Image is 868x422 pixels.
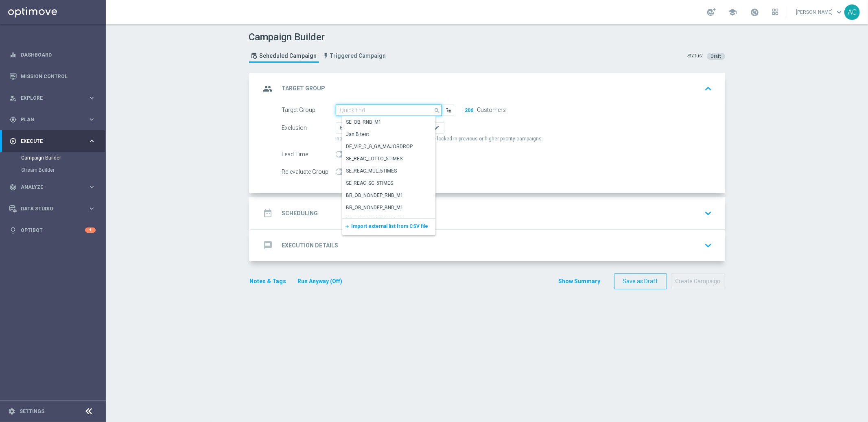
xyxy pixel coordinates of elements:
[9,95,96,101] button: person_search Explore keyboard_arrow_right
[282,105,336,116] div: Target Group
[21,139,88,144] span: Execute
[688,52,704,60] div: Status:
[88,94,96,102] i: keyboard_arrow_right
[9,94,88,102] div: Explore
[844,4,860,20] div: AC
[88,137,96,145] i: keyboard_arrow_right
[702,206,715,221] button: keyboard_arrow_down
[21,44,96,66] a: Dashboard
[21,219,85,241] a: Optibot
[9,138,17,145] i: play_circle_outline
[707,52,725,59] colored-tag: Draft
[336,105,442,116] input: Quick find
[282,149,336,160] div: Lead Time
[261,206,715,221] div: date_range Scheduling keyboard_arrow_down
[261,81,715,96] div: group Target Group keyboard_arrow_up
[20,409,44,414] a: Settings
[558,277,601,286] button: Show Summary
[282,122,336,133] div: Exclusion
[297,276,343,286] button: Run Anyway (Off)
[9,184,96,190] button: track_changes Analyze keyboard_arrow_right
[342,165,442,177] div: Press SPACE to select this row.
[9,184,17,191] i: track_changes
[702,239,715,251] i: keyboard_arrow_down
[346,143,413,150] div: DE_VIP_D_G_GA_MAJORDROP
[9,94,17,102] i: person_search
[249,276,287,286] button: Notes & Tags
[321,49,388,63] a: Triggered Campaign
[795,6,844,18] a: [PERSON_NAME]keyboard_arrow_down
[9,52,96,58] button: equalizer Dashboard
[342,129,442,141] div: Press SPACE to select this row.
[9,138,88,145] div: Execute
[346,118,382,126] div: SE_OB_RNB_M1
[343,224,350,230] i: add
[88,116,96,123] i: keyboard_arrow_right
[282,166,336,177] div: Re-evaluate Group
[702,83,715,95] i: keyboard_arrow_up
[702,207,715,219] i: keyboard_arrow_down
[346,167,397,175] div: SE_REAC_MUL_5TIMES
[21,152,105,164] div: Campaign Builder
[330,52,386,59] span: Triggered Campaign
[9,116,96,123] button: gps_fixed Plan keyboard_arrow_right
[346,155,403,162] div: SE_REAC_LOTTO_5TIMES
[9,205,88,212] div: Data Studio
[21,167,85,173] a: Stream Builder
[342,219,354,235] button: add Import external list from CSV file
[85,227,96,233] div: 4
[9,73,96,80] button: Mission Control
[9,44,96,66] div: Dashboard
[342,190,442,202] div: Press SPACE to select this row.
[9,206,96,212] button: Data Studio keyboard_arrow_right
[9,138,96,144] button: play_circle_outline Execute keyboard_arrow_right
[261,81,275,96] i: group
[346,192,404,199] div: BR_OB_NONDEP_RNB_M1
[249,49,319,63] a: Scheduled Campaign
[711,54,721,59] span: Draft
[342,177,442,190] div: Press SPACE to select this row.
[342,153,442,165] div: Press SPACE to select this row.
[342,116,442,129] div: Press SPACE to select this row.
[21,117,88,122] span: Plan
[346,131,370,138] div: Jan B test
[346,179,394,187] div: SE_REAC_SC_5TIMES
[9,66,96,87] div: Mission Control
[282,210,318,217] h2: Scheduling
[702,238,715,253] button: keyboard_arrow_down
[21,185,88,190] span: Analyze
[702,81,715,96] button: keyboard_arrow_up
[346,204,404,211] div: BR_OB_NONDEP_BND_M1
[464,107,474,114] button: 206
[21,155,85,161] a: Campaign Builder
[261,238,275,253] i: message
[9,116,17,123] i: gps_fixed
[260,52,317,59] span: Scheduled Campaign
[21,206,88,211] span: Data Studio
[261,238,715,253] div: message Execution Details keyboard_arrow_down
[342,214,442,226] div: Press SPACE to select this row.
[477,107,506,114] label: Customers
[9,227,17,234] i: lightbulb
[342,219,435,235] div: Press SPACE to select this row.
[282,242,339,249] h2: Execution Details
[434,105,441,114] i: search
[21,96,88,101] span: Explore
[352,223,429,229] span: Import external list from CSV file
[88,205,96,212] i: keyboard_arrow_right
[8,408,15,415] i: settings
[21,164,105,176] div: Stream Builder
[9,227,96,234] button: lightbulb Optibot 4
[88,183,96,191] i: keyboard_arrow_right
[21,66,96,87] a: Mission Control
[9,184,88,191] div: Analyze
[346,216,404,223] div: BR_OB_NONDEP_RNB_M2
[9,116,88,123] div: Plan
[671,273,725,289] button: Create Campaign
